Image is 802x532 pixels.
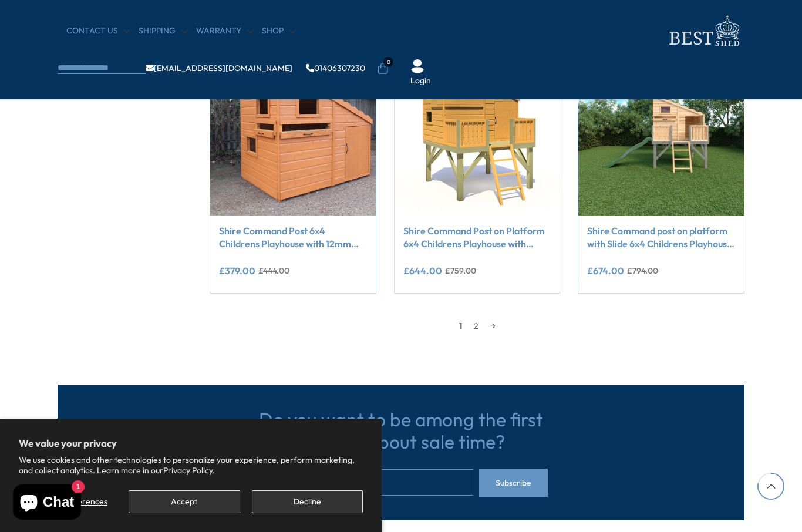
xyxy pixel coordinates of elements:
inbox-online-store-chat: Shopify online store chat [9,484,85,523]
a: Shop [262,25,295,37]
del: £759.00 [445,267,476,275]
a: Privacy Policy. [163,465,215,476]
a: CONTACT US [66,25,130,37]
a: Login [410,75,431,87]
ins: £379.00 [219,266,255,275]
a: [EMAIL_ADDRESS][DOMAIN_NAME] [146,64,292,72]
span: Subscribe [496,479,531,487]
del: £444.00 [258,267,289,275]
img: logo [662,12,744,50]
h2: We value your privacy [19,437,363,449]
h3: Do you want to be among the first to know about sale time? [254,408,548,453]
img: Shire Command Post on Platform 6x4 Childrens Playhouse with 12mm Shiplap cladding - Best Shed [395,50,560,216]
del: £794.00 [627,267,658,275]
button: Decline [252,490,363,513]
a: 01406307230 [306,64,365,72]
span: 1 [453,317,468,335]
a: 0 [377,63,389,75]
a: Warranty [196,25,253,37]
img: User Icon [410,59,424,73]
img: Shire Command Post 6x4 Childrens Playhouse with 12mm Shiplap cladding - Best Shed [210,50,376,216]
a: Shire Command Post on Platform 6x4 Childrens Playhouse with 12mm Shiplap cladding [403,224,551,251]
button: Accept [129,490,240,513]
p: We use cookies and other technologies to personalize your experience, perform marketing, and coll... [19,454,363,476]
a: Shipping [139,25,187,37]
a: → [484,317,501,335]
button: Subscribe [479,469,548,497]
ins: £644.00 [403,266,442,275]
a: 2 [468,317,484,335]
a: Shire Command Post 6x4 Childrens Playhouse with 12mm Shiplap cladding [219,224,367,251]
span: 0 [383,57,393,67]
a: Shire Command post on platform with Slide 6x4 Childrens Playhouse with 12mm Shiplap interlocking ... [587,224,735,251]
ins: £674.00 [587,266,624,275]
